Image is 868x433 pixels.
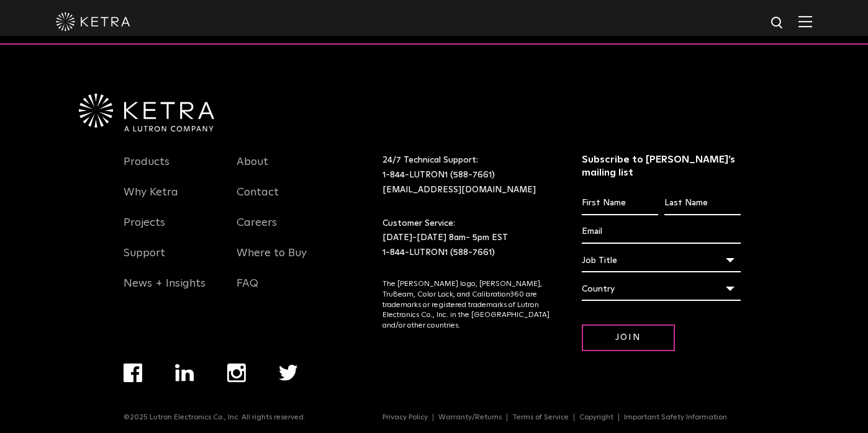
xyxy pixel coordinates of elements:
img: ketra-logo-2019-white [56,12,130,31]
a: Where to Buy [237,246,307,275]
a: FAQ [237,277,258,305]
div: Country [582,277,741,301]
div: Job Title [582,249,741,272]
div: Navigation Menu [237,153,331,305]
p: 24/7 Technical Support: [382,153,551,197]
div: Navigation Menu [124,364,330,413]
div: Navigation Menu [382,413,744,422]
a: Careers [237,216,277,244]
p: ©2025 Lutron Electronics Co., Inc. All rights reserved. [124,413,305,422]
a: Privacy Policy [377,414,433,421]
img: search icon [770,16,785,31]
a: 1-844-LUTRON1 (588-7661) [382,248,495,257]
p: The [PERSON_NAME] logo, [PERSON_NAME], TruBeam, Color Lock, and Calibration360 are trademarks or ... [382,279,551,331]
a: Support [124,246,165,275]
div: Navigation Menu [124,153,218,305]
a: About [237,155,268,184]
input: First Name [582,192,658,215]
p: Customer Service: [DATE]-[DATE] 8am- 5pm EST [382,216,551,261]
input: Join [582,324,675,351]
a: Contact [237,185,279,214]
h3: Subscribe to [PERSON_NAME]’s mailing list [582,153,741,179]
a: Warranty/Returns [433,414,507,421]
input: Email [582,220,741,244]
a: Copyright [574,414,619,421]
a: Projects [124,216,165,244]
a: Terms of Service [507,414,574,421]
input: Last Name [664,192,741,215]
img: instagram [227,364,246,382]
img: linkedin [175,364,194,382]
a: Important Safety Information [619,414,732,421]
a: 1-844-LUTRON1 (588-7661) [382,171,495,179]
a: Why Ketra [124,185,178,214]
img: Hamburger%20Nav.svg [798,16,812,27]
img: facebook [124,364,142,382]
a: News + Insights [124,277,206,305]
a: [EMAIL_ADDRESS][DOMAIN_NAME] [382,185,536,194]
img: twitter [279,365,298,381]
a: Products [124,155,170,184]
img: Ketra-aLutronCo_White_RGB [79,94,214,132]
